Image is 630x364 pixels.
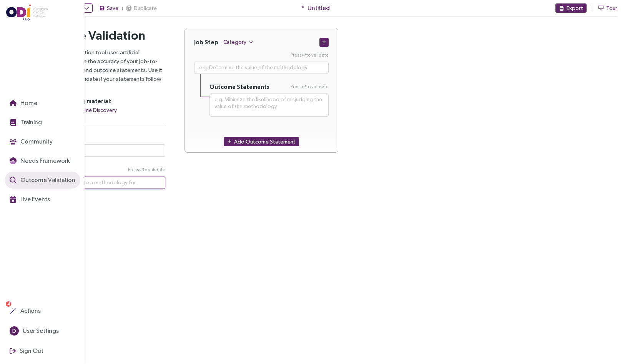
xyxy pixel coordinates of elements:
[12,326,16,336] span: D
[19,306,41,316] span: Actions
[21,326,59,336] span: User Settings
[19,175,75,185] span: Outcome Validation
[6,5,48,21] img: ODIpro
[34,48,165,92] p: The Outcome Validation tool uses artificial intelligence to gauge the accuracy of your job-to-be-...
[7,301,10,307] span: 4
[209,83,269,90] h5: Outcome Statements
[10,119,17,126] img: Training
[209,94,329,117] textarea: Press Enter to validate
[5,152,75,169] button: Needs Framework
[18,346,43,356] span: Sign Out
[19,98,37,108] span: Home
[34,177,165,189] textarea: Press Enter to validate
[19,194,50,204] span: Live Events
[99,3,119,13] button: Save
[223,38,246,46] span: Category
[5,114,47,131] button: Training
[34,28,165,43] h2: Outcome Validation
[5,191,55,208] button: Live Events
[5,342,48,359] button: Sign Out
[34,144,165,157] input: e.g. Innovators
[5,95,42,112] button: Home
[567,4,583,12] span: Export
[10,138,17,145] img: Community
[555,3,587,13] button: Export
[126,3,157,13] button: Duplicate
[6,301,11,307] sup: 4
[10,307,17,314] img: Actions
[223,37,254,47] button: Category
[598,3,618,13] button: Tour
[291,83,329,90] span: Press to validate
[5,172,80,189] button: Outcome Validation
[5,322,64,339] button: DUser Settings
[606,4,617,12] span: Tour
[10,177,17,184] img: Outcome Validation
[10,157,17,164] img: JTBD Needs Framework
[5,133,58,150] button: Community
[308,3,330,13] span: Untitled
[10,196,17,203] img: Live Events
[234,137,296,146] span: Add Outcome Statement
[34,134,165,141] h5: Job Executor
[128,166,165,174] span: Press to validate
[107,4,118,12] span: Save
[19,117,42,127] span: Training
[19,156,70,165] span: Needs Framework
[19,137,53,146] span: Community
[194,62,329,74] textarea: Press Enter to validate
[5,302,46,319] button: Actions
[194,38,218,46] h4: Job Step
[224,137,299,146] button: Add Outcome Statement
